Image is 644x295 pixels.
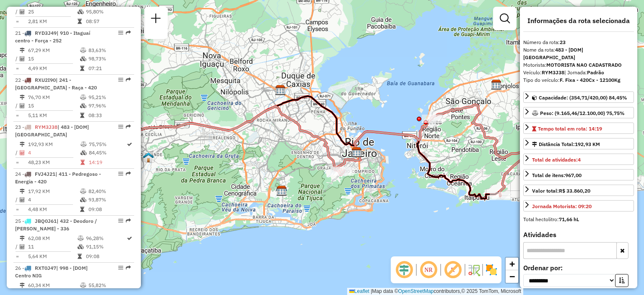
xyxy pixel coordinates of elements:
td: 09:08 [86,252,126,261]
i: Tempo total em rota [80,66,84,71]
td: 75,75% [88,140,126,149]
i: % de utilização do peso [80,48,86,53]
a: Total de itens:967,00 [523,169,634,180]
i: Distância Total [20,142,25,147]
a: Nova sessão e pesquisa [148,10,164,29]
td: 95,21% [88,93,130,102]
td: 4 [28,149,80,157]
td: 17,92 KM [28,187,80,196]
td: = [15,158,19,167]
td: 2,81 KM [28,17,77,26]
img: CDD Jacarepaguá [276,185,287,196]
td: 67,29 KM [28,46,80,55]
span: − [509,271,515,282]
i: % de utilização da cubagem [80,197,86,202]
div: Número da rota: [523,39,634,46]
td: 62,08 KM [28,234,77,243]
span: Ocultar NR [418,260,439,280]
a: Peso: (9.165,46/12.100,00) 75,75% [523,107,634,118]
img: CDD São Cristovão [351,147,362,158]
img: JPA [276,185,287,196]
td: 55,82% [88,281,130,290]
span: | 998 - [DOM] Centro NIG [15,265,88,279]
i: % de utilização do peso [80,95,86,100]
i: Tempo total em rota [80,207,84,212]
div: Map data © contributors,© 2025 TomTom, Microsoft [347,288,523,295]
i: Tempo total em rota [80,113,84,118]
a: Exibir filtros [496,10,513,27]
td: 48,23 KM [28,158,80,167]
i: Distância Total [20,283,25,288]
a: OpenStreetMap [398,288,434,294]
span: + [509,258,515,269]
div: Jornada Motorista: 09:20 [532,203,592,210]
strong: 967,00 [565,172,582,178]
span: | 432 - Deodoro / [PERSON_NAME] - 336 [15,218,97,232]
span: 26 - [15,265,88,279]
strong: MOTORISTA NAO CADASTRADO [546,62,622,68]
i: Distância Total [20,95,25,100]
td: 4,48 KM [28,205,80,214]
a: Total de atividades:4 [523,154,634,165]
i: % de utilização da cubagem [80,56,86,61]
td: / [15,55,19,63]
div: Nome da rota: [523,46,634,61]
span: 24 - [15,171,101,185]
td: 5,11 KM [28,111,80,120]
i: Rota otimizada [127,236,132,241]
td: 95,80% [86,8,126,16]
i: Total de Atividades [20,197,25,202]
td: 15 [28,55,80,63]
i: % de utilização do peso [80,283,86,288]
em: Rota exportada [126,171,131,176]
td: 192,93 KM [28,140,80,149]
td: = [15,17,19,26]
strong: 71,66 hL [559,216,579,222]
img: 506 UDC Light Santa Cruz [143,152,154,163]
span: 22 - [15,77,97,91]
strong: Padrão [587,69,604,76]
td: 84,45% [88,149,126,157]
em: Opções [118,265,123,270]
i: Distância Total [20,236,25,241]
h4: Atividades [523,231,634,239]
em: Opções [118,77,123,82]
a: Valor total:R$ 33.860,20 [523,185,634,196]
span: Peso: (9.165,46/12.100,00) 75,75% [540,110,625,116]
a: Jornada Motorista: 09:20 [523,200,634,211]
div: Distância Total: [532,141,600,148]
td: / [15,102,19,110]
td: 83,63% [88,46,130,55]
span: 192,93 KM [575,141,600,147]
span: 21 - [15,30,90,44]
i: % de utilização do peso [78,236,84,241]
div: Tipo do veículo: [523,76,634,84]
td: 11 [28,243,77,251]
td: 07:21 [88,64,130,73]
span: Total de atividades: [532,157,581,163]
td: = [15,205,19,214]
i: % de utilização da cubagem [80,103,86,108]
td: 09:08 [88,205,130,214]
strong: F. Fixa - 420Cx - 12100Kg [560,77,621,83]
i: Total de Atividades [20,244,25,249]
button: Ordem crescente [615,274,628,287]
a: Capacidade: (354,71/420,00) 84,45% [523,91,634,103]
img: Exibir/Ocultar setores [485,263,498,277]
td: 93,87% [88,196,130,204]
td: 15 [28,102,80,110]
span: Tempo total em rota: 14:19 [538,125,602,132]
a: Distância Total:192,93 KM [523,138,634,149]
i: Tempo total em rota [78,19,82,24]
td: 60,34 KM [28,281,80,290]
td: = [15,111,19,120]
td: 82,40% [88,187,130,196]
td: 97,96% [88,102,130,110]
i: Tempo total em rota [78,254,82,259]
div: Motorista: [523,61,634,69]
i: Distância Total [20,189,25,194]
td: 76,70 KM [28,93,80,102]
em: Rota exportada [126,30,131,35]
td: 96,28% [86,234,126,243]
td: 14:19 [88,158,126,167]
